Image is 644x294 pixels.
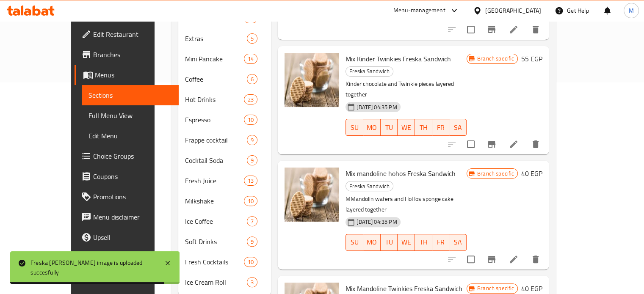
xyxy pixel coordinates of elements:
[363,234,381,251] button: MO
[353,103,400,111] span: [DATE] 04:35 PM
[75,187,179,207] a: Promotions
[247,135,257,145] div: items
[418,121,429,134] span: TH
[509,139,519,149] a: Edit menu item
[432,119,450,136] button: FR
[185,176,244,186] span: Fresh Juice
[185,94,244,104] span: Hot Drinks
[244,55,257,63] span: 14
[93,192,172,202] span: Promotions
[178,130,271,150] div: Frappe cocktail9
[415,119,432,136] button: TH
[247,74,257,84] div: items
[185,33,247,44] div: Extras
[418,236,429,248] span: TH
[75,247,179,268] a: Coverage Report
[629,6,634,15] span: M
[75,166,179,187] a: Coupons
[474,55,517,63] span: Branch specific
[185,74,247,84] span: Coffee
[185,277,247,287] span: Ice Cream Roll
[346,181,393,191] span: Freska Sandwich
[401,121,412,134] span: WE
[525,134,546,154] button: delete
[345,52,451,65] span: Mix Kinder Twinkies Freska Sandwich
[178,211,271,231] div: Ice Coffee7
[244,177,257,185] span: 13
[185,135,247,145] div: Frappe cocktail
[247,136,257,144] span: 9
[462,21,480,38] span: Select to update
[285,168,339,222] img: Mix mandoline hohos Freska Sandwich
[349,121,360,134] span: SU
[349,236,360,248] span: SU
[82,105,179,126] a: Full Menu View
[247,155,257,165] div: items
[525,19,546,40] button: delete
[401,236,412,248] span: WE
[384,236,395,248] span: TU
[247,216,257,226] div: items
[381,119,398,136] button: TU
[178,49,271,69] div: Mini Pancake14
[185,196,244,206] div: Milkshake
[481,134,502,154] button: Branch-specific-item
[462,250,480,268] span: Select to update
[247,278,257,286] span: 3
[509,254,519,264] a: Edit menu item
[244,197,257,205] span: 10
[398,234,415,251] button: WE
[75,24,179,44] a: Edit Restaurant
[521,168,542,179] h6: 40 EGP
[345,194,467,215] p: MMandolin wafers and HoHos sponge cake layered together
[185,257,244,267] span: Fresh Cocktails
[398,119,415,136] button: WE
[285,53,339,107] img: Mix Kinder Twinkies Freska Sandwich
[247,157,257,165] span: 9
[75,207,179,227] a: Menu disclaimer
[453,121,463,134] span: SA
[178,231,271,252] div: Soft Drinks9
[481,249,502,269] button: Branch-specific-item
[436,236,446,248] span: FR
[178,89,271,110] div: Hot Drinks23
[345,66,393,77] div: Freska Sandwich
[185,155,247,165] div: Cocktail Soda
[345,234,363,251] button: SU
[185,236,247,247] span: Soft Drinks
[247,35,257,43] span: 5
[178,28,271,49] div: Extras5
[30,258,156,277] div: Freska [PERSON_NAME] image is uploaded succesfully
[75,44,179,65] a: Branches
[185,115,244,125] span: Espresso
[178,191,271,211] div: Milkshake10
[345,181,393,191] div: Freska Sandwich
[178,69,271,89] div: Coffee6
[244,94,257,104] div: items
[93,232,172,242] span: Upsell
[474,284,517,292] span: Branch specific
[415,234,432,251] button: TH
[178,170,271,191] div: Fresh Juice13
[244,257,257,267] div: items
[485,6,541,15] div: [GEOGRAPHIC_DATA]
[244,96,257,104] span: 23
[185,216,247,226] div: Ice Coffee
[88,131,172,141] span: Edit Menu
[436,121,446,134] span: FR
[345,167,456,180] span: Mix mandoline hohos Freska Sandwich
[178,272,271,292] div: Ice Cream Roll3
[393,5,445,16] div: Menu-management
[384,121,395,134] span: TU
[247,217,257,225] span: 7
[178,150,271,170] div: Cocktail Soda9
[178,252,271,272] div: Fresh Cocktails10
[247,75,257,83] span: 6
[353,218,400,226] span: [DATE] 04:35 PM
[93,212,172,222] span: Menu disclaimer
[82,126,179,146] a: Edit Menu
[244,54,257,64] div: items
